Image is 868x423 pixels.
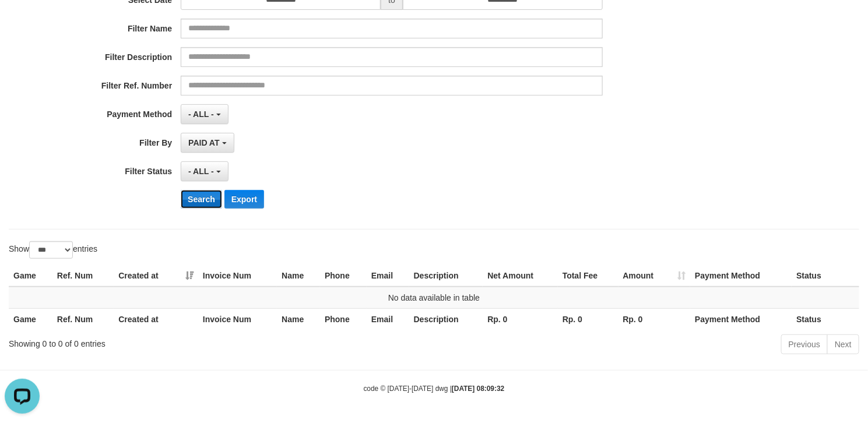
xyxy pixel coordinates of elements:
[320,265,367,287] th: Phone
[9,308,52,330] th: Game
[181,104,228,124] button: - ALL -
[5,5,40,40] button: Open LiveChat chat widget
[9,287,859,309] td: No data available in table
[792,265,859,287] th: Status
[52,308,114,330] th: Ref. Num
[29,241,73,259] select: Showentries
[188,110,214,119] span: - ALL -
[114,308,198,330] th: Created at
[181,190,222,209] button: Search
[619,308,691,330] th: Rp. 0
[558,308,619,330] th: Rp. 0
[483,265,558,287] th: Net Amount
[792,308,859,330] th: Status
[181,161,228,181] button: - ALL -
[9,333,353,350] div: Showing 0 to 0 of 0 entries
[781,334,828,354] a: Previous
[9,241,97,259] label: Show entries
[367,265,409,287] th: Email
[198,265,277,287] th: Invoice Num
[452,385,504,393] strong: [DATE] 08:09:32
[409,265,483,287] th: Description
[114,265,198,287] th: Created at: activate to sort column ascending
[827,334,859,354] a: Next
[277,265,320,287] th: Name
[188,138,219,147] span: PAID AT
[483,308,558,330] th: Rp. 0
[224,190,264,209] button: Export
[690,308,792,330] th: Payment Method
[690,265,792,287] th: Payment Method
[277,308,320,330] th: Name
[198,308,277,330] th: Invoice Num
[9,265,52,287] th: Game
[181,133,234,153] button: PAID AT
[367,308,409,330] th: Email
[52,265,114,287] th: Ref. Num
[320,308,367,330] th: Phone
[558,265,619,287] th: Total Fee
[188,167,214,176] span: - ALL -
[619,265,691,287] th: Amount: activate to sort column ascending
[364,385,505,393] small: code © [DATE]-[DATE] dwg |
[409,308,483,330] th: Description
